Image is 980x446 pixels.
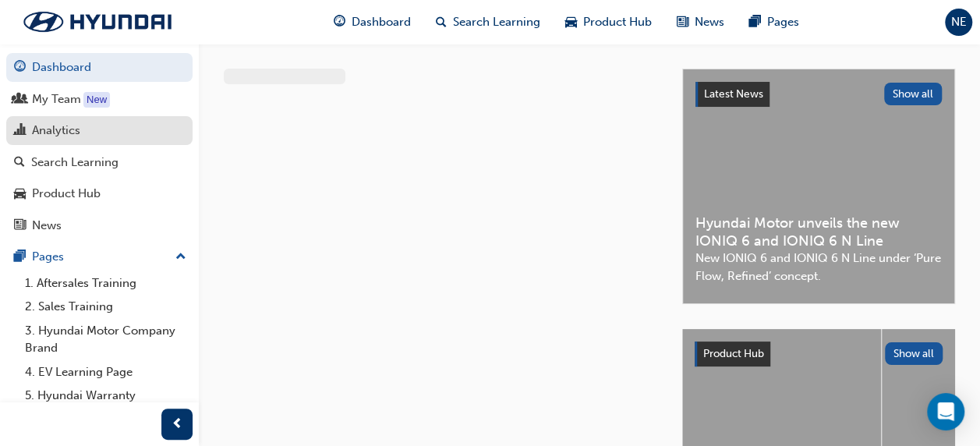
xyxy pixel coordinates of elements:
[31,154,119,172] div: Search Learning
[583,13,652,31] span: Product Hub
[19,295,193,319] a: 2. Sales Training
[423,6,553,38] a: search-iconSearch Learning
[453,13,540,31] span: Search Learning
[565,12,577,32] span: car-icon
[32,122,80,140] div: Analytics
[664,6,737,38] a: news-iconNews
[704,87,763,101] span: Latest News
[737,6,812,38] a: pages-iconPages
[695,214,942,250] span: Hyundai Motor unveils the new IONIQ 6 and IONIQ 6 N Line
[6,85,193,114] a: My Team
[553,6,664,38] a: car-iconProduct Hub
[8,5,187,38] img: Trak
[749,12,761,32] span: pages-icon
[6,242,193,271] button: Pages
[352,13,411,31] span: Dashboard
[14,187,26,201] span: car-icon
[6,211,193,240] a: News
[695,342,943,366] a: Product HubShow all
[14,61,26,75] span: guage-icon
[951,13,967,31] span: NE
[32,90,81,108] div: My Team
[32,185,101,203] div: Product Hub
[6,148,193,177] a: Search Learning
[14,124,26,138] span: chart-icon
[32,217,62,235] div: News
[334,12,345,32] span: guage-icon
[19,360,193,384] a: 4. EV Learning Page
[927,393,964,430] div: Open Intercom Messenger
[321,6,423,38] a: guage-iconDashboard
[885,342,943,365] button: Show all
[32,248,64,266] div: Pages
[175,247,186,267] span: up-icon
[767,13,799,31] span: Pages
[6,116,193,145] a: Analytics
[14,250,26,264] span: pages-icon
[695,82,942,107] a: Latest NewsShow all
[83,92,110,108] div: Tooltip anchor
[6,50,193,242] button: DashboardMy TeamAnalyticsSearch LearningProduct HubNews
[14,219,26,233] span: news-icon
[677,12,688,32] span: news-icon
[945,9,972,36] button: NE
[884,83,943,105] button: Show all
[695,250,942,285] span: New IONIQ 6 and IONIQ 6 N Line under ‘Pure Flow, Refined’ concept.
[14,156,25,170] span: search-icon
[436,12,447,32] span: search-icon
[6,53,193,82] a: Dashboard
[19,271,193,296] a: 1. Aftersales Training
[6,179,193,208] a: Product Hub
[695,13,724,31] span: News
[14,93,26,107] span: people-icon
[172,415,183,434] span: prev-icon
[19,384,193,408] a: 5. Hyundai Warranty
[682,69,955,304] a: Latest NewsShow allHyundai Motor unveils the new IONIQ 6 and IONIQ 6 N LineNew IONIQ 6 and IONIQ ...
[19,319,193,360] a: 3. Hyundai Motor Company Brand
[703,347,764,360] span: Product Hub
